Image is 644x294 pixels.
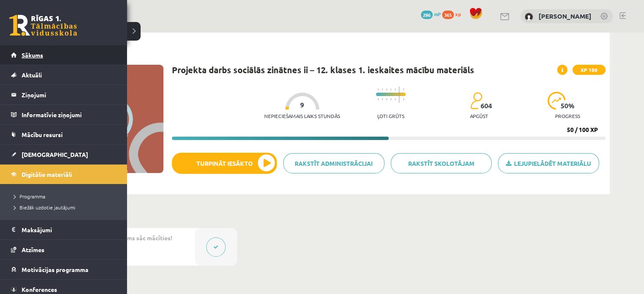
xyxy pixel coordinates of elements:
a: Programma [11,192,119,200]
img: icon-short-line-57e1e144782c952c97e751825c79c345078a6d821885a25fce030b3d8c18986b.svg [395,98,395,100]
a: Rakstīt administrācijai [283,153,384,173]
a: Informatīvie ziņojumi [11,105,116,124]
img: icon-short-line-57e1e144782c952c97e751825c79c345078a6d821885a25fce030b3d8c18986b.svg [395,88,395,91]
a: Sākums [11,45,116,65]
legend: Informatīvie ziņojumi [22,105,116,124]
span: 50 % [561,102,575,110]
span: Digitālie materiāli [22,170,72,178]
span: Konferences [22,286,57,293]
span: Programma [11,193,45,200]
img: icon-short-line-57e1e144782c952c97e751825c79c345078a6d821885a25fce030b3d8c18986b.svg [390,88,391,91]
p: apgūst [470,113,488,119]
a: [PERSON_NAME] [539,12,591,20]
a: Maksājumi [11,220,116,239]
img: icon-short-line-57e1e144782c952c97e751825c79c345078a6d821885a25fce030b3d8c18986b.svg [390,98,391,100]
span: xp [455,11,461,17]
span: Motivācijas programma [22,266,88,273]
a: Lejupielādēt materiālu [498,153,599,173]
a: Aktuāli [11,65,116,85]
span: Sākums [22,51,43,59]
span: Biežāk uzdotie jautājumi [11,204,75,211]
span: [DEMOGRAPHIC_DATA] [22,151,88,158]
p: Nepieciešamais laiks stundās [264,113,340,119]
span: 365 [442,11,454,19]
a: Atzīmes [11,240,116,259]
span: 604 [481,102,492,110]
img: Nikolass Bertāns [525,13,533,21]
a: Digitālie materiāli [11,165,116,184]
a: 286 mP [421,11,441,17]
a: Mācību resursi [11,125,116,144]
span: 9 [300,101,304,109]
a: Ziņojumi [11,85,116,104]
p: Ļoti grūts [377,113,404,119]
legend: Maksājumi [22,220,116,239]
span: XP 100 [572,65,605,75]
img: students-c634bb4e5e11cddfef0936a35e636f08e4e9abd3cc4e673bd6f9a4125e45ecb1.svg [470,92,482,110]
span: Pirms sāc mācīties! [119,234,172,242]
a: Rakstīt skolotājam [391,153,492,173]
span: mP [434,11,441,17]
img: icon-short-line-57e1e144782c952c97e751825c79c345078a6d821885a25fce030b3d8c18986b.svg [382,98,383,100]
span: 286 [421,11,433,19]
a: Motivācijas programma [11,260,116,279]
span: Atzīmes [22,246,44,253]
legend: Ziņojumi [22,85,116,104]
img: icon-short-line-57e1e144782c952c97e751825c79c345078a6d821885a25fce030b3d8c18986b.svg [403,98,404,100]
span: Mācību resursi [22,131,63,138]
a: [DEMOGRAPHIC_DATA] [11,145,116,164]
a: 365 xp [442,11,465,17]
img: icon-short-line-57e1e144782c952c97e751825c79c345078a6d821885a25fce030b3d8c18986b.svg [382,88,383,91]
img: icon-short-line-57e1e144782c952c97e751825c79c345078a6d821885a25fce030b3d8c18986b.svg [386,88,387,91]
h1: Projekta darbs sociālās zinātnes ii – 12. klases 1. ieskaites mācību materiāls [172,65,474,75]
button: Turpināt iesākto [172,153,277,174]
img: icon-long-line-d9ea69661e0d244f92f715978eff75569469978d946b2353a9bb055b3ed8787d.svg [399,86,400,103]
span: Aktuāli [22,71,42,79]
img: icon-short-line-57e1e144782c952c97e751825c79c345078a6d821885a25fce030b3d8c18986b.svg [386,98,387,100]
img: icon-progress-161ccf0a02000e728c5f80fcf4c31c7af3da0e1684b2b1d7c360e028c24a22f1.svg [547,92,566,110]
p: progress [555,113,580,119]
img: icon-short-line-57e1e144782c952c97e751825c79c345078a6d821885a25fce030b3d8c18986b.svg [378,88,379,91]
a: Rīgas 1. Tālmācības vidusskola [9,15,77,36]
img: icon-short-line-57e1e144782c952c97e751825c79c345078a6d821885a25fce030b3d8c18986b.svg [403,88,404,91]
a: Biežāk uzdotie jautājumi [11,203,119,211]
img: icon-short-line-57e1e144782c952c97e751825c79c345078a6d821885a25fce030b3d8c18986b.svg [378,98,379,100]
